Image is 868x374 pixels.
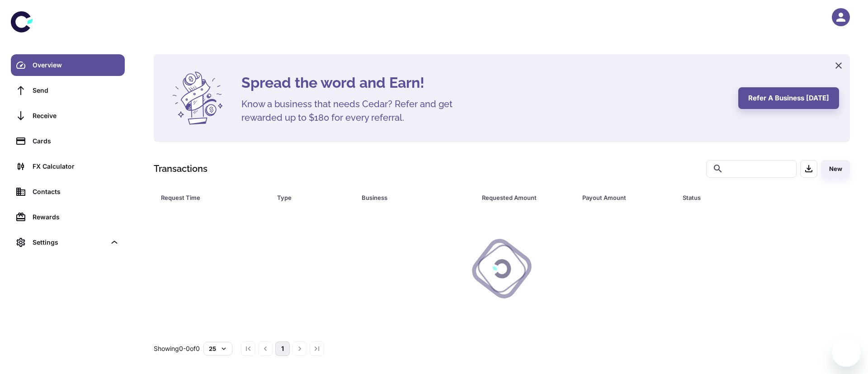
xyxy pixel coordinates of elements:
[821,160,850,178] button: New
[683,191,812,204] span: Status
[683,191,801,204] div: Status
[482,191,560,204] div: Requested Amount
[240,341,325,356] nav: pagination navigation
[11,54,125,76] a: Overview
[11,206,125,228] a: Rewards
[11,130,125,152] a: Cards
[482,191,571,204] span: Requested Amount
[11,181,125,203] a: Contacts
[161,191,266,204] span: Request Time
[11,105,125,127] a: Receive
[582,191,672,204] span: Payout Amount
[11,80,125,101] a: Send
[582,191,660,204] div: Payout Amount
[241,97,467,124] h5: Know a business that needs Cedar? Refer and get rewarded up to $180 for every referral.
[33,161,119,171] div: FX Calculator
[203,342,232,355] button: 25
[33,111,119,121] div: Receive
[738,87,839,109] button: Refer a business [DATE]
[277,191,350,204] span: Type
[33,237,106,247] div: Settings
[33,60,119,70] div: Overview
[33,212,119,222] div: Rewards
[277,191,339,204] div: Type
[33,85,119,95] div: Send
[241,72,727,94] h4: Spread the word and Earn!
[11,156,125,177] a: FX Calculator
[154,344,200,354] p: Showing 0-0 of 0
[832,338,861,367] iframe: Button to launch messaging window
[33,187,119,197] div: Contacts
[154,162,208,175] h1: Transactions
[161,191,255,204] div: Request Time
[11,232,125,253] div: Settings
[33,136,119,146] div: Cards
[275,341,290,356] button: page 1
